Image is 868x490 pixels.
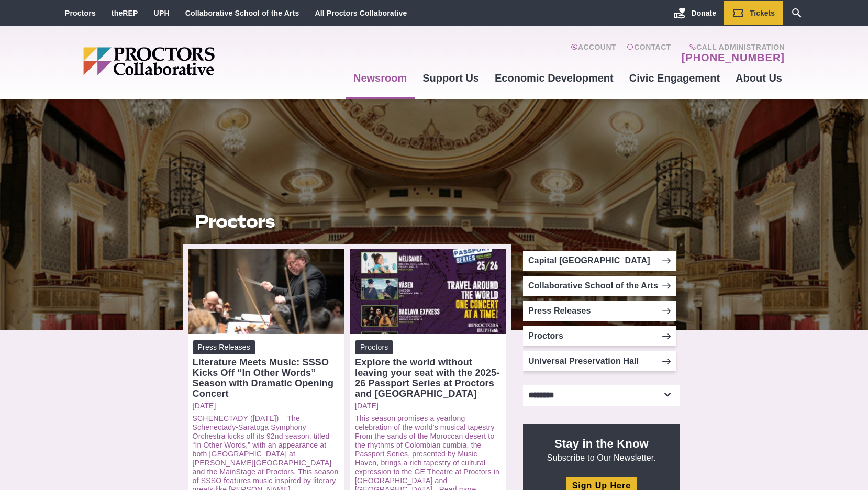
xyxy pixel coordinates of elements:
[554,437,649,450] strong: Stay in the Know
[678,43,785,51] span: Call Administration
[154,9,170,17] a: UPH
[355,402,502,410] a: [DATE]
[724,1,783,25] a: Tickets
[83,47,295,75] img: Proctors logo
[523,326,676,346] a: Proctors
[536,436,667,463] p: Subscribe to Our Newsletter.
[65,9,96,17] a: Proctors
[523,351,676,371] a: Universal Preservation Hall
[666,1,724,25] a: Donate
[346,64,415,92] a: Newsroom
[627,43,671,64] a: Contact
[523,301,676,321] a: Press Releases
[728,64,790,92] a: About Us
[315,9,407,17] a: All Proctors Collaborative
[193,340,339,399] a: Press Releases Literature Meets Music: SSSO Kicks Off “In Other Words” Season with Dramatic Openi...
[415,64,487,92] a: Support Us
[750,9,775,17] span: Tickets
[193,340,255,354] span: Press Releases
[621,64,728,92] a: Civic Engagement
[523,385,680,406] select: Select category
[355,340,502,399] a: Proctors Explore the world without leaving your seat with the 2025-26 Passport Series at Proctors...
[195,211,499,231] h1: Proctors
[783,1,811,25] a: Search
[112,9,138,17] a: theREP
[185,9,299,17] a: Collaborative School of the Arts
[355,357,502,399] div: Explore the world without leaving your seat with the 2025-26 Passport Series at Proctors and [GEO...
[571,43,616,64] a: Account
[193,402,339,410] a: [DATE]
[523,251,676,271] a: Capital [GEOGRAPHIC_DATA]
[487,64,621,92] a: Economic Development
[193,357,339,399] div: Literature Meets Music: SSSO Kicks Off “In Other Words” Season with Dramatic Opening Concert
[523,276,676,296] a: Collaborative School of the Arts
[682,51,785,64] a: [PHONE_NUMBER]
[692,9,716,17] span: Donate
[355,340,393,354] span: Proctors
